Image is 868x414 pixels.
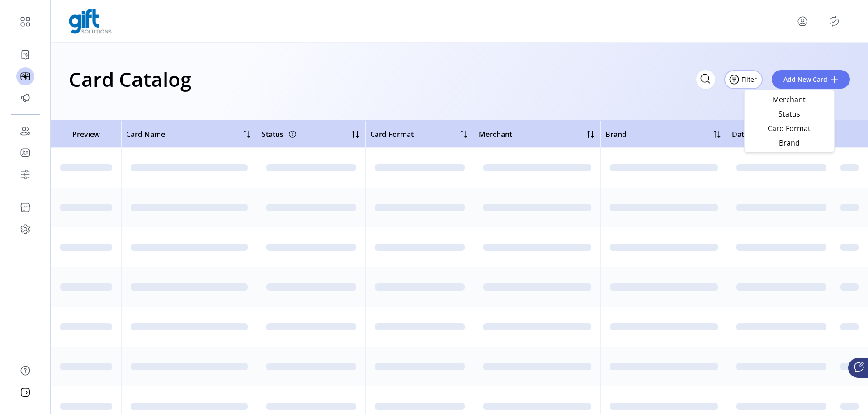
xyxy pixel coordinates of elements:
span: Card Name [126,129,165,140]
span: Date Created [732,129,777,140]
li: Card Format [746,121,832,136]
span: Brand [605,129,627,140]
span: Filter [741,75,757,84]
span: Status [752,110,827,118]
button: Add New Card [772,70,850,89]
h1: Card Catalog [69,63,191,95]
button: menu [795,14,810,28]
input: Search [696,70,715,89]
li: Brand [746,136,832,150]
span: Brand [752,139,827,146]
li: Merchant [746,92,832,107]
span: Merchant [479,129,512,140]
span: Merchant [752,96,827,103]
span: Card Format [752,125,827,132]
span: Preview [56,129,117,140]
button: Publisher Panel [827,14,841,28]
span: Card Format [370,129,414,140]
img: logo [69,9,112,34]
li: Status [746,107,832,121]
button: Filter Button [724,70,763,89]
span: Add New Card [783,75,827,84]
div: Status [262,127,298,141]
